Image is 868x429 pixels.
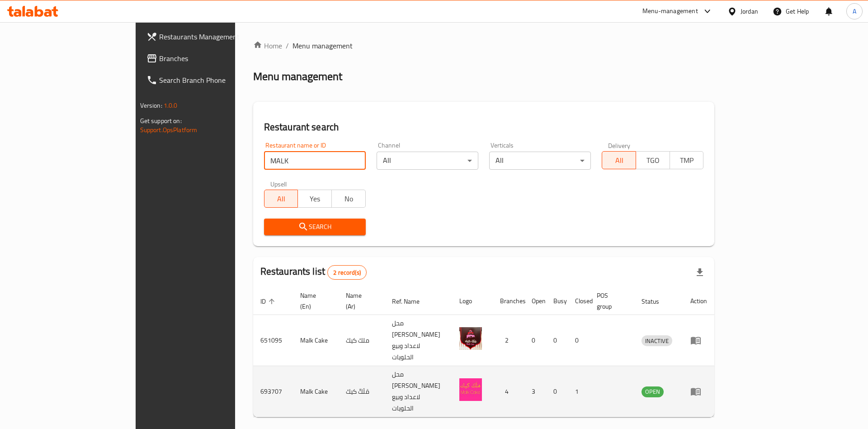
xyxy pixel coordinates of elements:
[642,296,671,307] span: Status
[331,190,366,208] button: No
[260,265,367,280] h2: Restaurants list
[636,151,670,169] button: TGO
[270,181,287,187] label: Upsell
[597,290,623,312] span: POS group
[642,386,664,397] span: OPEN
[524,287,546,315] th: Open
[459,378,482,401] img: Malk Cake
[392,296,431,307] span: Ref. Name
[339,366,384,417] td: مَلَكّ كيك
[327,265,367,280] div: Total records count
[683,287,714,315] th: Action
[546,287,568,315] th: Busy
[690,335,707,346] div: Menu
[297,190,332,208] button: Yes
[493,315,524,366] td: 2
[689,262,711,283] div: Export file
[452,287,493,315] th: Logo
[292,40,353,51] span: Menu management
[602,151,636,169] button: All
[302,192,328,205] span: Yes
[286,40,289,51] li: /
[568,366,590,417] td: 1
[264,120,704,134] h2: Restaurant search
[164,100,178,111] span: 1.0.0
[339,315,384,366] td: ملك كيك
[159,75,274,86] span: Search Branch Phone
[642,336,672,346] span: INACTIVE
[268,192,295,205] span: All
[253,40,715,51] nav: breadcrumb
[546,366,568,417] td: 0
[293,315,339,366] td: Malk Cake
[300,290,328,312] span: Name (En)
[524,315,546,366] td: 0
[642,386,664,397] div: OPEN
[608,142,631,148] label: Delivery
[140,115,182,127] span: Get support on:
[293,366,339,417] td: Malk Cake
[140,100,162,111] span: Version:
[385,366,452,417] td: محل [PERSON_NAME] لاعداد وبيع الحلويات
[159,53,274,64] span: Branches
[489,152,591,170] div: All
[253,69,342,84] h2: Menu management
[139,26,281,48] a: Restaurants Management
[328,268,366,277] span: 2 record(s)
[385,315,452,366] td: محل [PERSON_NAME] لاعداد وبيع الحلويات
[568,315,590,366] td: 0
[642,6,698,17] div: Menu-management
[670,151,704,169] button: TMP
[140,124,198,136] a: Support.OpsPlatform
[253,287,715,417] table: enhanced table
[264,152,366,170] input: Search for restaurant name or ID..
[493,366,524,417] td: 4
[346,290,373,312] span: Name (Ar)
[139,48,281,69] a: Branches
[377,152,478,170] div: All
[459,327,482,350] img: Malk Cake
[741,6,758,16] div: Jordan
[568,287,590,315] th: Closed
[159,31,274,42] span: Restaurants Management
[264,190,298,208] button: All
[335,192,362,205] span: No
[271,221,359,233] span: Search
[642,335,672,346] div: INACTIVE
[606,154,632,167] span: All
[674,154,700,167] span: TMP
[264,219,366,235] button: Search
[853,6,856,16] span: A
[493,287,524,315] th: Branches
[524,366,546,417] td: 3
[260,296,278,307] span: ID
[640,154,666,167] span: TGO
[139,69,281,91] a: Search Branch Phone
[546,315,568,366] td: 0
